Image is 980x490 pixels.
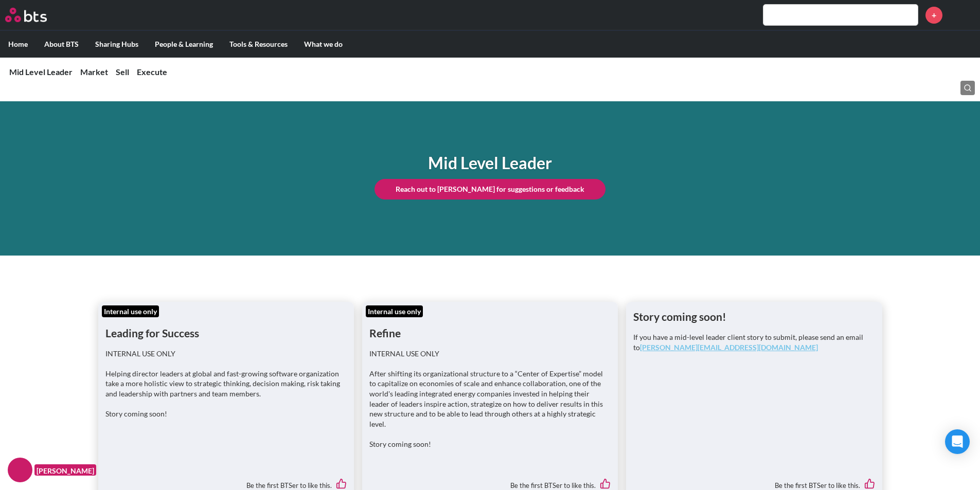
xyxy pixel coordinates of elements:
[925,7,942,24] a: +
[375,152,605,175] h1: Mid Level Leader
[296,31,351,58] label: What we do
[102,305,159,318] div: Internal use only
[87,31,147,58] label: Sharing Hubs
[105,409,347,419] p: Story coming soon!
[950,3,975,27] a: Profile
[640,343,818,352] a: [PERSON_NAME][EMAIL_ADDRESS][DOMAIN_NAME]
[369,439,611,449] p: Story coming soon!
[105,349,347,359] p: INTERNAL USE ONLY
[375,179,605,199] a: Reach out to [PERSON_NAME] for suggestions or feedback
[105,309,347,340] h1: Leading for Success
[34,464,96,476] figcaption: [PERSON_NAME]
[116,67,129,77] a: Sell
[366,305,423,318] div: Internal use only
[950,3,975,27] img: Abby Terry
[5,8,66,22] a: Go home
[369,369,611,429] p: After shifting its organizational structure to a “Center of Expertise” model to capitalize on eco...
[5,8,47,22] img: BTS Logo
[633,309,875,324] h1: Story coming soon!
[633,332,875,352] p: If you have a mid-level leader client story to submit, please send an email to
[80,67,108,77] a: Market
[137,67,167,77] a: Execute
[36,31,87,58] label: About BTS
[945,429,970,454] div: Open Intercom Messenger
[221,31,296,58] label: Tools & Resources
[369,349,611,359] p: INTERNAL USE ONLY
[9,67,73,77] a: Mid Level Leader
[369,309,611,340] h1: Refine
[8,458,32,482] img: F
[147,31,221,58] label: People & Learning
[105,369,347,399] p: Helping director leaders at global and fast-growing software organization take a more holistic vi...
